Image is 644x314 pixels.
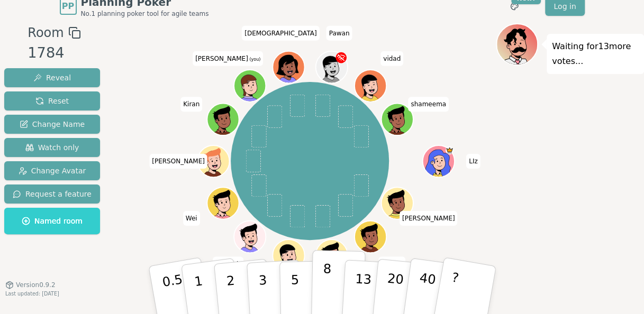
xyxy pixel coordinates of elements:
[234,71,265,101] button: Click to change your avatar
[4,184,100,204] button: Request a feature
[19,165,86,176] span: Change Avatar
[13,189,92,199] span: Request a feature
[28,23,64,42] span: Room
[20,119,85,130] span: Change Name
[149,154,207,169] span: Click to change your name
[5,291,59,297] span: Last updated: [DATE]
[445,146,453,154] span: LIz is the host
[35,96,69,106] span: Reset
[81,10,209,18] span: No.1 planning poker tool for agile teams
[28,42,80,64] div: 1784
[400,211,458,226] span: Click to change your name
[5,281,56,289] button: Version0.9.2
[326,25,352,40] span: Click to change your name
[378,256,405,271] span: Click to change your name
[242,25,319,40] span: Click to change your name
[4,161,100,180] button: Change Avatar
[466,154,480,169] span: Click to change your name
[33,72,71,83] span: Reveal
[380,51,403,66] span: Click to change your name
[22,216,83,226] span: Named room
[180,97,202,112] span: Click to change your name
[25,142,79,153] span: Watch only
[4,208,100,234] button: Named room
[4,115,100,134] button: Change Name
[552,39,639,69] p: Waiting for 13 more votes...
[213,256,243,271] span: Click to change your name
[4,68,100,87] button: Reveal
[16,281,56,289] span: Version 0.9.2
[4,91,100,110] button: Reset
[408,97,449,112] span: Click to change your name
[248,57,261,61] span: (you)
[193,51,263,66] span: Click to change your name
[183,211,200,226] span: Click to change your name
[4,138,100,157] button: Watch only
